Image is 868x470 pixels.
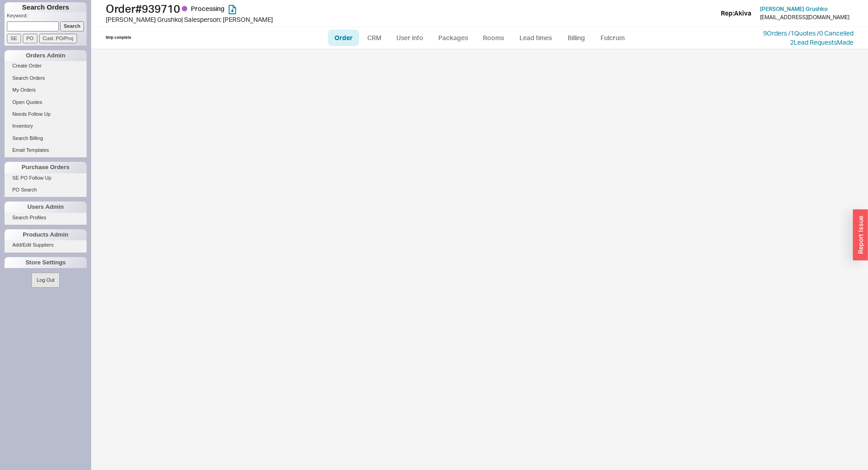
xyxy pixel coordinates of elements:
a: SE PO Follow Up [5,173,87,183]
p: Keyword: [7,12,87,21]
a: Packages [432,30,475,46]
a: Email Templates [5,145,87,155]
button: Log Out [31,273,59,288]
div: Orders Admin [5,50,87,61]
div: Rep: Akiva [721,9,751,18]
span: [PERSON_NAME] Grushko [760,5,827,12]
a: [PERSON_NAME] Grushko [760,6,827,12]
h1: Order # 939710 [106,2,437,15]
a: Add/Edit Suppliers [5,240,87,250]
div: Store Settings [5,257,87,268]
div: [EMAIL_ADDRESS][DOMAIN_NAME] [760,14,849,21]
a: Inventory [5,121,87,131]
a: Search Billing [5,134,87,143]
div: Purchase Orders [5,162,87,173]
input: Cust. PO/Proj [39,34,77,43]
a: User info [390,30,430,46]
a: 2Lead RequestsMade [790,38,853,46]
input: PO [23,34,37,43]
a: Create Order [5,61,87,71]
a: My Orders [5,85,87,95]
a: CRM [361,30,388,46]
a: Needs Follow Up [5,109,87,119]
a: Billing [560,30,592,46]
a: Search Orders [5,73,87,83]
input: SE [7,34,21,43]
a: PO Search [5,185,87,195]
h1: Search Orders [5,2,87,12]
a: Rooms [477,30,511,46]
a: Lead times [513,30,559,46]
a: Open Quotes [5,98,87,107]
span: Needs Follow Up [12,111,51,117]
span: Processing [191,5,225,12]
a: Order [328,30,359,46]
div: Products Admin [5,229,87,240]
div: Ship complete [106,35,131,40]
a: Search Profiles [5,213,87,222]
div: [PERSON_NAME] Grushko | Salesperson: [PERSON_NAME] [106,15,437,24]
a: Fulcrum [594,30,632,46]
input: Search [60,21,84,31]
div: Users Admin [5,201,87,212]
a: 9Orders /1Quotes /0 Cancelled [763,29,853,37]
